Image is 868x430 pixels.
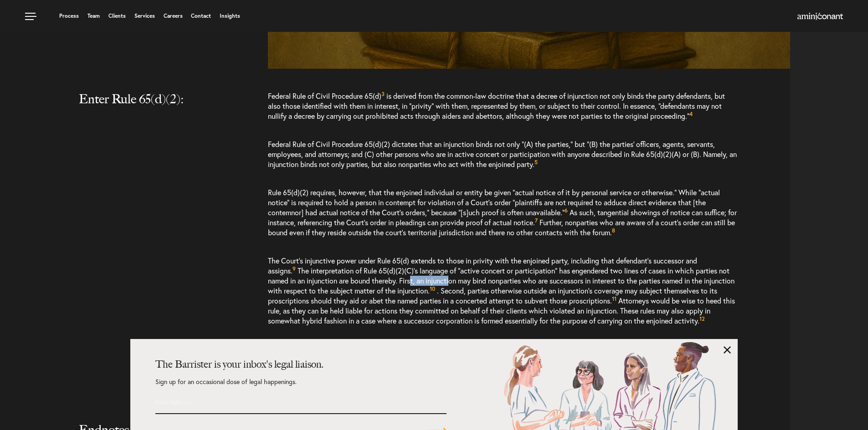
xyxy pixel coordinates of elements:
h2: Enter Rule 65(d)(2): [79,91,243,125]
a: 11 [612,296,616,305]
a: Team [87,13,100,19]
sup: 11 [612,295,616,302]
sup: 9 [293,265,296,272]
sup: 10 [430,285,435,292]
p: Courts have repeatedly ruled that interpretations of the “active concert or participation” langua... [268,335,738,413]
a: 5 [534,159,538,169]
a: 10 [430,286,435,295]
a: Contact [191,13,211,19]
a: Process [59,13,79,19]
p: Rule 65(d)(2) requires, however, that the enjoined individual or entity be given “actual notice o... [268,178,738,247]
sup: 3 [381,91,385,97]
p: Federal Rule of Civil Procedure 65(d) is derived from the common-law doctrine that a decree of in... [268,91,738,130]
img: Amini & Conant [797,13,843,20]
a: 4 [689,111,693,121]
sup: 4 [689,111,693,117]
input: Email Address [155,394,374,410]
p: The Court’s injunctive power under Rule 65(d) extends to those in privity with the enjoined party... [268,247,738,335]
sup: 8 [612,227,615,234]
a: 9 [293,266,296,275]
a: Clients [108,13,126,19]
a: 3 [381,91,385,101]
p: Federal Rule of Civil Procedure 65(d)(2) dictates that an injunction binds not only “(A) the part... [268,130,738,178]
a: 8 [612,228,615,237]
sup: 12 [699,315,705,322]
sup: 7 [535,217,538,224]
p: Sign up for an occasional dose of legal happenings. [155,379,447,394]
a: Insights [220,13,240,19]
strong: The Barrister is your inbox's legal liaison. [155,358,324,370]
a: Careers [164,13,183,19]
a: 6 [565,207,568,217]
sup: 6 [565,207,568,214]
a: Home [797,13,843,20]
a: Services [134,13,155,19]
a: 12 [699,316,705,325]
sup: 5 [534,159,538,166]
a: 7 [535,218,538,227]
